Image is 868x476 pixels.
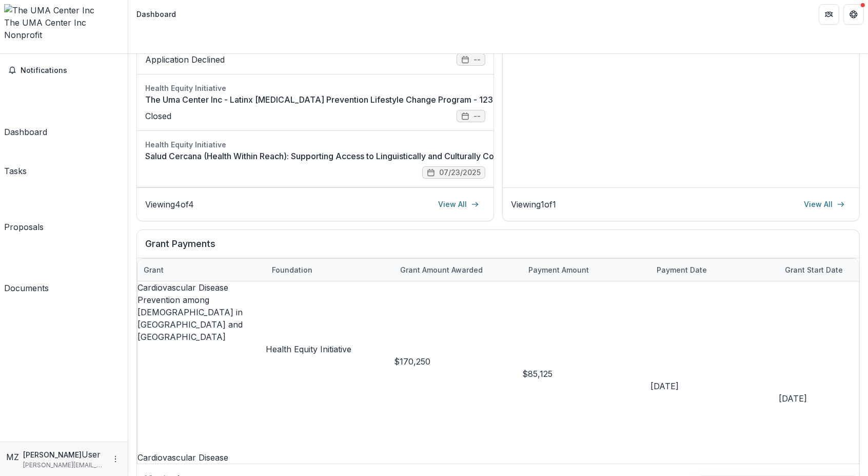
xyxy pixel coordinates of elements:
a: View All [432,196,485,213]
a: Documents [4,237,49,294]
div: Grant amount awarded [394,259,522,281]
div: Payment Amount [522,259,650,281]
a: View All [798,196,851,213]
div: Foundation [266,259,394,281]
div: Dashboard [4,126,47,138]
div: Grant [137,264,170,275]
div: Proposals [4,221,44,233]
button: Notifications [4,62,124,79]
button: Get Help [843,4,864,25]
nav: breadcrumb [132,7,180,22]
a: The Uma Center Inc - Latinx [MEDICAL_DATA] Prevention Lifestyle Change Program - 123200 - [DATE] [145,93,545,106]
div: Payment date [650,259,779,281]
button: More [109,453,122,465]
a: Dashboard [4,83,47,138]
p: Viewing 4 of 4 [145,198,194,211]
p: Viewing 1 of 1 [511,198,556,211]
a: Proposals [4,181,44,233]
div: Grant [137,259,266,281]
div: The UMA Center Inc [4,16,124,29]
div: Grant start date [779,264,849,275]
img: The UMA Center Inc [4,4,124,16]
div: $85,125 [522,368,650,380]
div: Tasks [4,165,27,177]
div: Dashboard [136,9,176,20]
span: Nonprofit [4,30,42,40]
p: [PERSON_NAME][EMAIL_ADDRESS][DOMAIN_NAME] [23,461,105,470]
span: Notifications [21,66,120,75]
a: Tasks [4,142,27,177]
button: Partners [819,4,839,25]
div: $170,250 [394,355,522,368]
p: Health Equity Initiative [266,343,394,355]
a: Salud Cercana (Health Within Reach): Supporting Access to Linguistically and Culturally Competent... [145,150,708,162]
p: [PERSON_NAME] [23,449,82,460]
p: User [82,448,101,461]
div: Grant amount awarded [394,264,489,275]
div: Payment date [650,264,713,275]
div: Martha I. Zapata [6,451,19,463]
div: [DATE] [650,380,779,392]
div: Foundation [266,264,319,275]
a: Cardiovascular Disease Prevention among [DEMOGRAPHIC_DATA] in [GEOGRAPHIC_DATA] and [GEOGRAPHIC_D... [137,282,243,342]
div: Payment Amount [522,264,595,275]
div: Documents [4,282,49,294]
h2: Grant Payments [145,238,851,258]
